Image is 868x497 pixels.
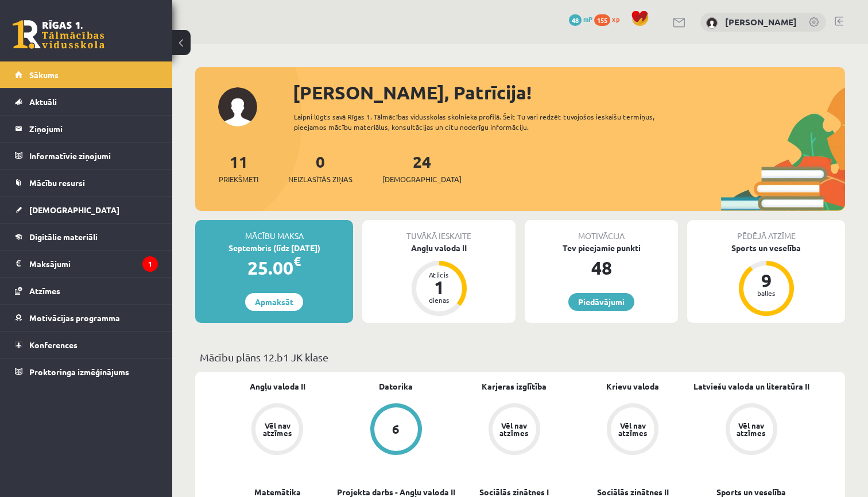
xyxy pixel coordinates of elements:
a: Rīgas 1. Tālmācības vidusskola [13,20,104,49]
a: 155 xp [594,14,625,24]
a: Konferences [15,332,158,358]
span: Konferences [29,340,77,350]
a: [DEMOGRAPHIC_DATA] [15,197,158,223]
div: Tev pieejamie punkti [525,242,678,254]
a: Datorika [379,380,413,392]
a: 48 mP [569,14,592,24]
div: Vēl nav atzīmes [735,422,768,437]
a: Ziņojumi [15,115,158,142]
a: 24[DEMOGRAPHIC_DATA] [382,151,462,185]
div: Laipni lūgts savā Rīgas 1. Tālmācības vidusskolas skolnieka profilā. Šeit Tu vari redzēt tuvojošo... [294,111,684,132]
span: Priekšmeti [219,174,258,185]
span: 155 [594,14,610,26]
span: 48 [569,14,582,26]
div: Atlicis [422,271,456,278]
legend: Informatīvie ziņojumi [29,142,158,169]
a: Karjeras izglītība [482,380,547,392]
div: Mācību maksa [195,220,353,242]
span: Motivācijas programma [29,313,120,323]
a: Maksājumi1 [15,251,158,277]
i: 1 [142,256,158,272]
span: Digitālie materiāli [29,232,98,242]
legend: Ziņojumi [29,115,158,142]
div: Vēl nav atzīmes [498,422,530,437]
a: Informatīvie ziņojumi [15,142,158,169]
a: Piedāvājumi [568,293,634,311]
div: balles [749,290,784,296]
span: [DEMOGRAPHIC_DATA] [382,174,462,185]
a: Angļu valoda II [250,380,305,392]
span: xp [612,14,619,24]
div: dienas [422,296,456,303]
a: Sports un veselība 9 balles [687,242,845,318]
a: Latviešu valoda un literatūra II [693,380,809,392]
a: Mācību resursi [15,169,158,196]
span: Atzīmes [29,286,60,296]
a: Vēl nav atzīmes [573,403,692,457]
a: Vēl nav atzīmes [455,403,573,457]
div: Motivācija [525,220,678,242]
div: Septembris (līdz [DATE]) [195,242,353,254]
span: Sākums [29,70,59,80]
div: 25.00 [195,254,353,282]
div: 48 [525,254,678,282]
div: Pēdējā atzīme [687,220,845,242]
a: 0Neizlasītās ziņas [288,151,352,185]
div: Vēl nav atzīmes [261,422,293,437]
span: Mācību resursi [29,178,85,188]
div: Tuvākā ieskaite [362,220,516,242]
p: Mācību plāns 12.b1 JK klase [200,349,840,365]
a: Digitālie materiāli [15,224,158,250]
a: Proktoringa izmēģinājums [15,359,158,385]
a: Vēl nav atzīmes [692,403,811,457]
a: [PERSON_NAME] [725,16,797,28]
span: mP [583,14,592,24]
a: Motivācijas programma [15,305,158,331]
div: Vēl nav atzīmes [617,422,649,437]
legend: Maksājumi [29,251,158,277]
a: Apmaksāt [245,293,303,311]
a: Angļu valoda II Atlicis 1 dienas [362,242,516,318]
span: € [293,253,301,269]
div: 6 [392,423,400,436]
div: Angļu valoda II [362,242,516,254]
img: Patrīcija Bērziņa [706,17,718,29]
div: 9 [749,271,784,290]
span: Proktoringa izmēģinājums [29,367,129,377]
span: Aktuāli [29,97,57,107]
div: [PERSON_NAME], Patrīcija! [293,79,845,106]
span: Neizlasītās ziņas [288,174,352,185]
a: Sākums [15,61,158,88]
div: 1 [422,278,456,296]
div: Sports un veselība [687,242,845,254]
a: Krievu valoda [606,380,659,392]
a: Atzīmes [15,278,158,304]
a: Aktuāli [15,88,158,115]
a: Vēl nav atzīmes [218,403,336,457]
a: 11Priekšmeti [219,151,258,185]
span: [DEMOGRAPHIC_DATA] [29,205,119,215]
a: 6 [336,403,455,457]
